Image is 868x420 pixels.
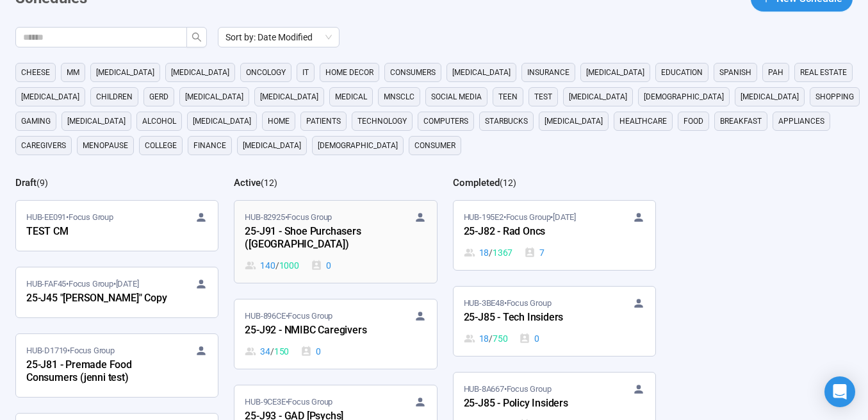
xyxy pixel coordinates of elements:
[246,66,286,79] span: oncology
[234,299,436,369] a: HUB-896CE•Focus Group25-J92 - NMIBC Caregivers34 / 1500
[268,115,290,128] span: home
[245,224,386,253] div: 25-J91 - Shoe Purchasers ([GEOGRAPHIC_DATA])
[464,224,605,240] div: 25-J82 - Rad Oncs
[245,310,332,323] span: HUB-896CE • Focus Group
[498,90,518,103] span: Teen
[149,90,168,103] span: GERD
[719,66,751,79] span: Spanish
[452,66,511,79] span: [MEDICAL_DATA]
[454,201,655,270] a: HUB-195E2•Focus Group•[DATE]25-J82 - Rad Oncs18 / 13677
[318,139,398,152] span: [DEMOGRAPHIC_DATA]
[37,178,48,188] span: ( 9 )
[569,90,627,103] span: [MEDICAL_DATA]
[261,178,277,188] span: ( 12 )
[21,115,51,128] span: gaming
[493,246,512,260] span: 1367
[619,115,667,128] span: healthcare
[245,396,332,408] span: HUB-9CE3E • Focus Group
[26,224,167,240] div: TEST CM
[116,279,139,289] time: [DATE]
[524,246,545,260] div: 7
[96,66,154,79] span: [MEDICAL_DATA]
[527,66,569,79] span: Insurance
[454,287,655,356] a: HUB-3BE48•Focus Group25-J85 - Tech Insiders18 / 7500
[302,66,309,79] span: it
[193,139,226,152] span: finance
[16,201,218,251] a: HUB-EE091•Focus GroupTEST CM
[145,139,177,152] span: college
[464,383,552,396] span: HUB-8A667 • Focus Group
[16,334,218,397] a: HUB-D1719•Focus Group25-J81 - Premade Food Consumers (jenni test)
[489,246,493,260] span: /
[553,212,576,222] time: [DATE]
[493,332,507,346] span: 750
[768,66,783,79] span: PAH
[311,258,331,273] div: 0
[815,90,854,103] span: shopping
[26,211,113,224] span: HUB-EE091 • Focus Group
[534,90,552,103] span: Test
[357,115,407,128] span: technology
[279,258,299,273] span: 1000
[778,115,824,128] span: appliances
[464,310,605,326] div: 25-J85 - Tech Insiders
[26,278,138,290] span: HUB-FAF45 • Focus Group •
[500,178,516,188] span: ( 12 )
[67,66,79,79] span: MM
[142,115,176,128] span: alcohol
[335,90,367,103] span: medical
[464,297,552,310] span: HUB-3BE48 • Focus Group
[83,139,128,152] span: menopause
[21,90,79,103] span: [MEDICAL_DATA]
[96,90,133,103] span: children
[414,139,455,152] span: consumer
[245,344,289,358] div: 34
[67,115,126,128] span: [MEDICAL_DATA]
[274,344,289,358] span: 150
[171,66,229,79] span: [MEDICAL_DATA]
[300,344,321,358] div: 0
[270,344,274,358] span: /
[390,66,436,79] span: consumers
[485,115,528,128] span: starbucks
[431,90,482,103] span: social media
[489,332,493,346] span: /
[234,177,261,189] h2: Active
[26,290,167,307] div: 25-J45 "[PERSON_NAME]" Copy
[464,332,508,346] div: 18
[15,177,37,189] h2: Draft
[21,66,50,79] span: cheese
[192,32,202,42] span: search
[16,267,218,317] a: HUB-FAF45•Focus Group•[DATE]25-J45 "[PERSON_NAME]" Copy
[423,115,468,128] span: computers
[824,376,855,407] div: Open Intercom Messenger
[464,396,605,412] div: 25-J85 - Policy Insiders
[185,90,243,103] span: [MEDICAL_DATA]
[245,258,299,273] div: 140
[275,258,279,273] span: /
[464,211,576,224] span: HUB-195E2 • Focus Group •
[193,115,251,128] span: [MEDICAL_DATA]
[245,211,332,224] span: HUB-82925 • Focus Group
[586,66,644,79] span: [MEDICAL_DATA]
[225,28,332,47] span: Sort by: Date Modified
[245,323,386,339] div: 25-J92 - NMIBC Caregivers
[325,66,373,79] span: home decor
[684,115,703,128] span: Food
[644,90,724,103] span: [DEMOGRAPHIC_DATA]
[21,139,66,152] span: caregivers
[384,90,414,103] span: mnsclc
[720,115,762,128] span: breakfast
[26,344,115,357] span: HUB-D1719 • Focus Group
[661,66,703,79] span: education
[453,177,500,189] h2: Completed
[26,357,167,387] div: 25-J81 - Premade Food Consumers (jenni test)
[260,90,318,103] span: [MEDICAL_DATA]
[545,115,603,128] span: [MEDICAL_DATA]
[234,201,436,283] a: HUB-82925•Focus Group25-J91 - Shoe Purchasers ([GEOGRAPHIC_DATA])140 / 10000
[186,27,207,47] button: search
[519,332,539,346] div: 0
[464,246,513,260] div: 18
[306,115,341,128] span: Patients
[800,66,847,79] span: real estate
